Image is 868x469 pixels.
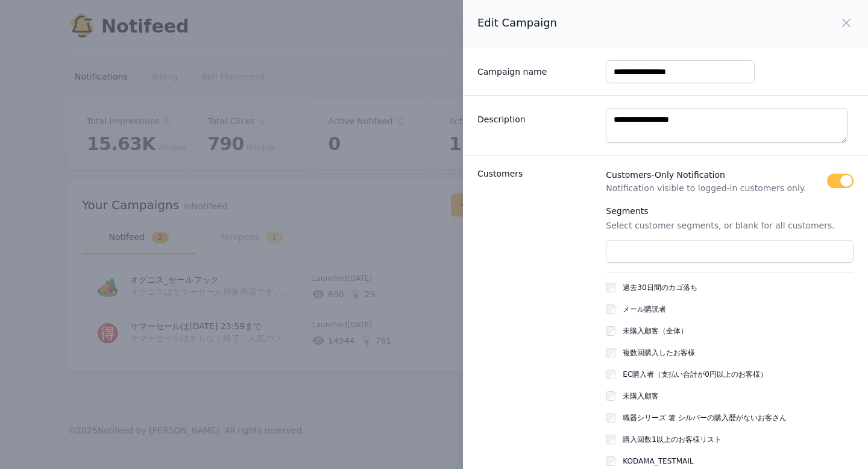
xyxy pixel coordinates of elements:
h1: Hello! [18,58,223,78]
label: 過去30日間のカゴ落ち [623,283,697,292]
label: EC購入者（支払い合計が0円以上のお客様） [623,370,767,379]
span: New conversation [78,167,145,177]
span: Select customer segments, or blank for all customers. [606,221,834,230]
h2: Don't see Notifeed in your header? Let me know and I'll set it up! ✅ [18,80,223,138]
h4: Segments [606,204,854,218]
label: 購入回数1以上のお客様リスト [623,435,722,444]
span: Customers-Only Notification [606,168,827,182]
span: Notification visible to logged-in customers only. [606,182,827,194]
label: KODAMA_TESTMAIL [623,457,693,465]
label: Campaign name [477,61,596,78]
h2: Edit Campaign [477,14,557,31]
label: メール購読者 [623,305,666,313]
button: New conversation [19,160,222,184]
label: 未購入顧客（全体） [623,327,688,335]
span: We run on Gist [101,391,153,399]
label: Description [477,109,596,125]
h3: Customers [477,168,596,180]
label: 未購入顧客 [623,392,659,400]
label: 職器シリーズ 箸 シルバーの購入歴がないお客さん [623,414,787,422]
label: 複数回購入したお客様 [623,348,695,357]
